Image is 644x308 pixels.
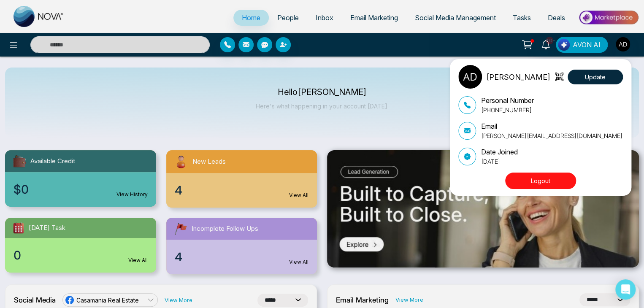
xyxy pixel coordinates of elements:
p: Date Joined [481,147,518,157]
p: [PERSON_NAME][EMAIL_ADDRESS][DOMAIN_NAME] [481,131,622,140]
button: Logout [505,173,576,189]
p: [DATE] [481,157,518,166]
div: Open Intercom Messenger [615,279,636,300]
p: Personal Number [481,95,534,105]
p: [PERSON_NAME] [486,71,550,83]
p: [PHONE_NUMBER] [481,105,534,114]
p: Email [481,121,622,131]
button: Update [568,70,623,84]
